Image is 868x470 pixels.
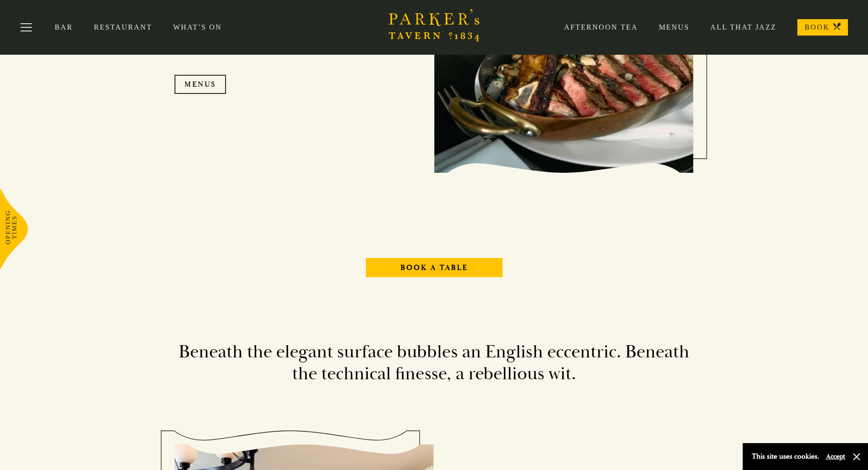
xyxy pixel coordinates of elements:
a: Menus [175,75,226,94]
button: Accept [826,452,845,461]
h2: Beneath the elegant surface bubbles an English eccentric. Beneath the technical finesse, a rebell... [175,341,694,385]
button: Close and accept [852,452,861,461]
p: This site uses cookies. [752,450,819,463]
a: Book A Table [366,258,503,277]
